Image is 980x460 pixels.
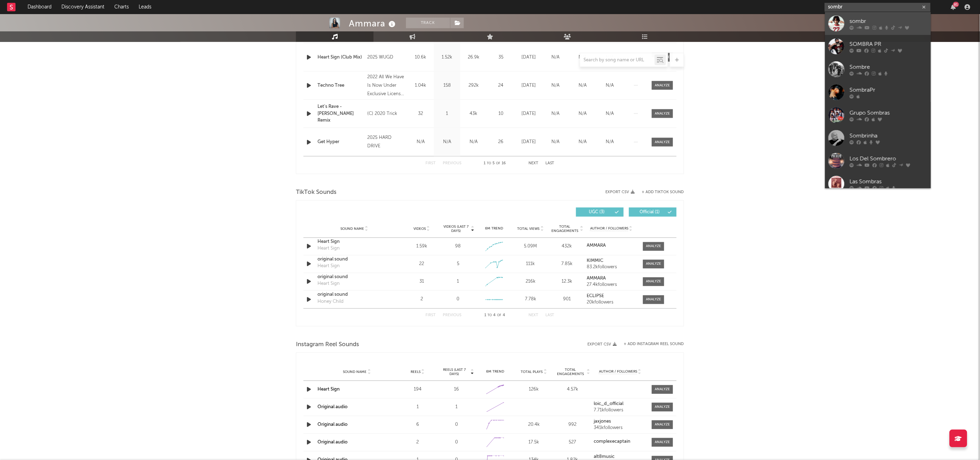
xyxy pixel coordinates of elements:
[587,259,604,263] strong: KIMMIC
[598,82,622,89] div: N/A
[594,402,623,406] strong: loic_d_official
[594,402,647,407] a: loic_d_official
[457,278,459,286] div: 1
[642,190,684,194] button: + Add TikTok Sound
[599,370,637,374] span: Author / Followers
[317,245,340,252] div: Heart Sign
[588,342,617,346] button: Export CSV
[571,139,595,146] div: N/A
[317,292,391,299] a: original sound
[425,161,436,165] button: First
[514,296,547,303] div: 7.78k
[825,172,931,195] a: Las Sombras
[555,439,591,446] div: 527
[317,139,364,146] a: Get Hyper
[590,227,628,231] span: Author / Followers
[496,162,501,165] span: of
[850,63,927,71] div: Sombre
[594,455,647,460] a: alt8music
[555,422,591,429] div: 992
[571,110,595,117] div: N/A
[489,110,513,117] div: 10
[825,81,931,104] a: SombraPr
[594,408,647,413] div: 7.71k followers
[462,82,485,89] div: 292k
[594,419,647,424] a: jaxjones
[476,159,514,168] div: 1 5 16
[367,110,406,118] div: (C) 2020 Trick
[521,370,543,374] span: Total Plays
[571,82,595,89] div: N/A
[367,73,406,98] div: 2022 All We Have Is Now Under Exclusive License To Good Company Records
[587,300,636,305] div: 20k followers
[551,296,583,303] div: 901
[367,134,406,151] div: 2025 HARD DRIVE
[587,244,636,249] a: AMMARA
[551,278,583,286] div: 12.3k
[594,426,647,431] div: 341k followers
[850,86,927,94] div: SombraPr
[587,276,636,281] a: AMMARA
[455,243,461,250] div: 98
[594,419,611,424] strong: jaxjones
[825,58,931,81] a: Sombre
[406,18,450,28] button: Track
[514,278,547,286] div: 216k
[825,104,931,127] a: Grupo Sombras
[436,82,459,89] div: 158
[409,82,432,89] div: 1.04k
[457,261,459,268] div: 5
[478,226,511,232] div: 6M Trend
[413,227,426,231] span: Videos
[551,261,583,268] div: 7.85k
[439,422,474,429] div: 0
[617,342,684,346] div: + Add Instagram Reel Sound
[296,341,359,349] span: Instagram Reel Sounds
[409,139,432,146] div: N/A
[517,139,540,146] div: [DATE]
[576,208,624,217] button: UGC(3)
[400,404,435,411] div: 1
[436,110,459,117] div: 1
[317,239,391,246] a: Heart Sign
[439,386,474,393] div: 16
[587,259,636,264] a: KIMMIC
[456,296,459,303] div: 0
[518,227,540,231] span: Total Views
[850,40,927,48] div: SOMBRA PR
[624,342,684,346] button: + Add Instagram Reel Sound
[544,139,568,146] div: N/A
[850,131,927,140] div: Sombrinha
[425,314,436,318] button: First
[587,283,636,288] div: 27.4k followers
[953,2,959,7] div: 81
[317,423,347,427] a: Original audio
[443,161,461,165] button: Previous
[405,296,438,303] div: 2
[400,439,435,446] div: 2
[850,154,927,163] div: Los Del Sombrero
[825,149,931,172] a: Los Del Sombrero
[594,455,615,459] strong: alt8music
[516,439,552,446] div: 17.5k
[436,139,459,146] div: N/A
[598,110,622,117] div: N/A
[497,314,502,317] span: of
[587,294,636,299] a: ECLIPSE
[551,225,579,233] span: Total Engagements
[317,440,347,445] a: Original audio
[317,256,391,263] a: original sound
[488,314,492,317] span: to
[476,312,514,320] div: 1 4 4
[317,103,364,124] div: Let's Rave - [PERSON_NAME] Remix
[516,386,552,393] div: 126k
[850,109,927,117] div: Grupo Sombras
[317,82,364,89] a: Techno Tree
[555,368,586,376] span: Total Engagements
[478,369,513,375] div: 6M Trend
[516,422,552,429] div: 20.4k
